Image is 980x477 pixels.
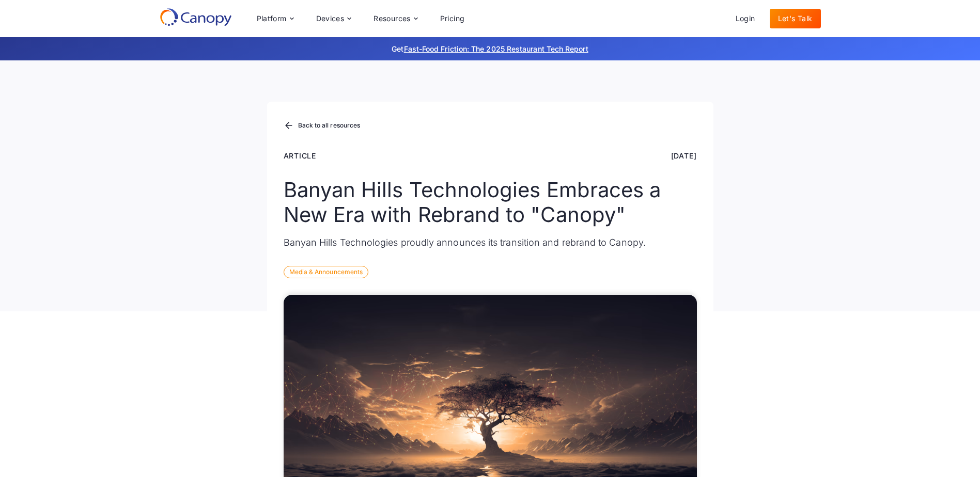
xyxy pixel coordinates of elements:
div: Article [284,150,317,161]
div: Platform [248,8,302,29]
div: Resources [374,15,411,22]
a: Let's Talk [770,9,821,28]
div: Back to all resources [298,122,361,129]
a: Pricing [432,9,473,28]
a: Fast-Food Friction: The 2025 Restaurant Tech Report [404,44,588,53]
div: Devices [316,15,345,22]
div: Resources [365,8,425,29]
h1: Banyan Hills Technologies Embraces a New Era with Rebrand to "Canopy" [284,178,697,227]
p: Get [237,43,743,54]
a: Login [727,9,764,28]
div: Devices [308,8,360,29]
div: Media & Announcements [284,266,369,278]
div: [DATE] [671,150,697,161]
p: Banyan Hills Technologies proudly announces its transition and rebrand to Canopy. [284,235,697,249]
div: Platform [257,15,287,22]
a: Back to all resources [284,119,361,133]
